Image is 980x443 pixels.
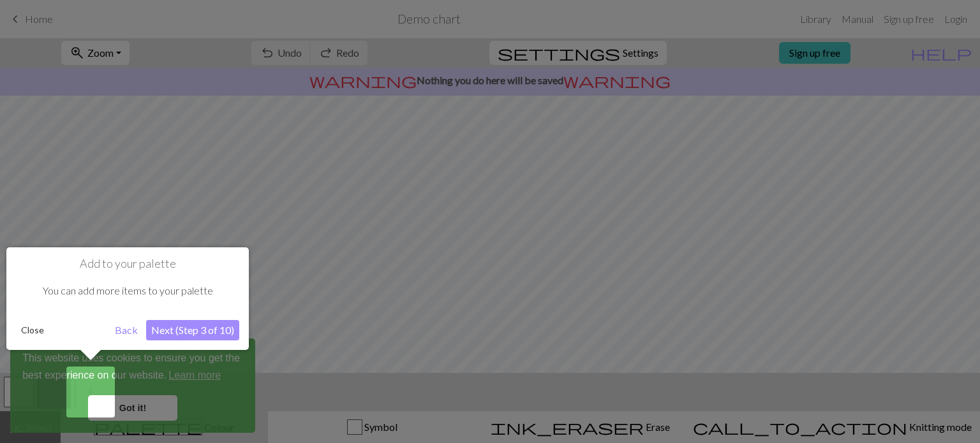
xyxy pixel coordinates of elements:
[16,257,239,271] h1: Add to your palette
[16,271,239,310] div: You can add more items to your palette
[16,321,49,340] button: Close
[110,320,143,340] button: Back
[6,247,249,350] div: Add to your palette
[146,320,239,340] button: Next (Step 3 of 10)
